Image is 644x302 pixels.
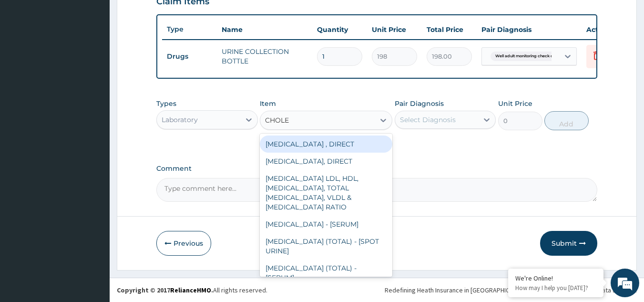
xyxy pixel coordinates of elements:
div: [MEDICAL_DATA] (TOTAL) - [SERUM] [260,260,392,286]
label: Types [156,100,176,108]
div: Laboratory [162,115,198,125]
th: Type [162,21,217,38]
span: We're online! [55,90,132,187]
footer: All rights reserved. [110,278,644,302]
label: Pair Diagnosis [395,99,444,108]
th: Pair Diagnosis [477,20,582,39]
div: Redefining Heath Insurance in [GEOGRAPHIC_DATA] using Telemedicine and Data Science! [385,285,637,295]
div: [MEDICAL_DATA] - [SERUM] [260,216,392,233]
strong: Copyright © 2017 . [117,286,213,294]
th: Name [217,20,312,39]
button: Submit [540,231,597,256]
button: Add [544,111,589,130]
td: Drugs [162,48,217,65]
div: [MEDICAL_DATA] (TOTAL) - [SPOT URINE] [260,233,392,260]
div: Chat with us now [50,53,160,66]
div: [MEDICAL_DATA], DIRECT [260,153,392,170]
div: Select Diagnosis [400,115,456,125]
div: Minimize live chat window [156,5,179,28]
span: Well adult monitoring check do... [491,52,563,61]
label: Item [260,99,276,108]
img: d_794563401_company_1708531726252_794563401 [18,48,39,72]
textarea: Type your message and hit 'Enter' [5,201,182,234]
label: Unit Price [498,99,532,108]
p: How may I help you today? [515,284,596,292]
th: Actions [582,20,629,39]
div: [MEDICAL_DATA] LDL, HDL, [MEDICAL_DATA], TOTAL [MEDICAL_DATA], VLDL & [MEDICAL_DATA] RATIO [260,170,392,216]
div: [MEDICAL_DATA] , DIRECT [260,135,392,153]
td: URINE COLLECTION BOTTLE [217,42,312,71]
a: RelianceHMO [170,286,211,294]
div: We're Online! [515,274,596,282]
label: Comment [156,165,598,173]
th: Unit Price [367,20,422,39]
button: Previous [156,231,211,256]
th: Total Price [422,20,477,39]
th: Quantity [312,20,367,39]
